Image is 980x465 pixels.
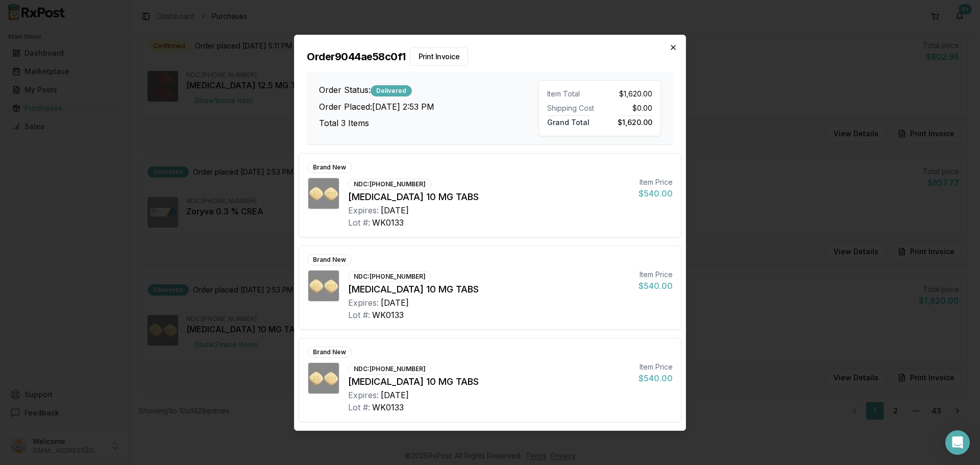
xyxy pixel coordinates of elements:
h3: Total 3 Items [319,116,538,129]
div: WK0133 [372,309,404,321]
h2: Order 9044ae58c0f1 [307,47,673,66]
button: Print Invoice [410,47,469,66]
div: Item Price [639,362,673,372]
div: Lot #: [348,401,370,413]
div: WK0133 [372,216,404,229]
h3: Order Placed: [DATE] 2:53 PM [319,100,538,112]
div: NDC: [PHONE_NUMBER] [348,179,431,190]
div: NDC: [PHONE_NUMBER] [348,363,431,375]
div: Brand New [307,254,352,265]
span: $1,620.00 [618,115,652,127]
div: [DATE] [381,297,409,309]
h3: Order Status: [319,83,538,96]
img: Farxiga 10 MG TABS [308,271,339,301]
div: [MEDICAL_DATA] 10 MG TABS [348,190,630,204]
div: Delivered [371,85,412,96]
div: Shipping Cost [547,103,596,113]
img: Farxiga 10 MG TABS [308,363,339,394]
div: Expires: [348,297,379,309]
div: Lot #: [348,216,370,229]
div: Lot #: [348,309,370,321]
div: NDC: [PHONE_NUMBER] [348,271,431,282]
div: $0.00 [604,103,652,113]
div: Brand New [307,347,352,358]
div: $540.00 [639,187,673,200]
div: $540.00 [639,280,673,292]
div: Brand New [307,162,352,173]
div: [MEDICAL_DATA] 10 MG TABS [348,375,630,389]
div: [MEDICAL_DATA] 10 MG TABS [348,282,630,297]
div: Item Total [547,89,596,99]
div: [DATE] [381,389,409,401]
div: Expires: [348,204,379,216]
span: Grand Total [547,115,590,127]
div: [DATE] [381,204,409,216]
div: WK0133 [372,401,404,413]
div: $540.00 [639,372,673,384]
div: Item Price [639,177,673,187]
img: Farxiga 10 MG TABS [308,178,339,209]
div: Expires: [348,389,379,401]
div: Item Price [639,270,673,280]
div: $1,620.00 [604,89,652,99]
